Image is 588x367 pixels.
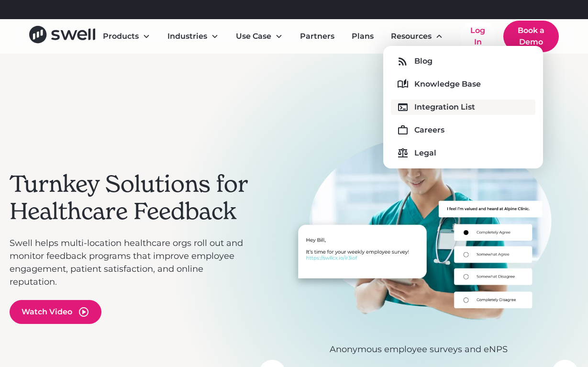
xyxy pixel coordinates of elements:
a: Partners [292,27,342,46]
div: Use Case [236,31,271,42]
div: Integration List [414,101,475,113]
div: Blog [414,56,433,67]
div: Products [103,31,139,42]
p: Anonymous employee surveys and eNPS [259,343,578,356]
div: Watch Video [22,306,72,318]
div: Careers [414,124,444,136]
div: Products [95,27,158,46]
iframe: Chat Widget [420,264,588,367]
div: Resources [391,31,432,42]
p: Swell helps multi-location healthcare orgs roll out and monitor feedback programs that improve em... [10,237,249,289]
nav: Resources [383,46,543,168]
a: Knowledge Base [391,77,535,92]
div: 3 of 3 [259,107,578,356]
a: Plans [344,27,381,46]
a: Integration List [391,100,535,115]
a: Blog [391,54,535,69]
div: Use Case [228,27,290,46]
div: Resources [383,27,451,46]
h2: Turnkey Solutions for Healthcare Feedback [10,170,249,225]
a: Book a Demo [503,21,559,52]
div: Industries [167,31,207,42]
a: open lightbox [10,300,101,324]
a: home [29,26,95,46]
a: Log In [460,21,496,52]
a: Legal [391,145,535,161]
div: Legal [414,147,436,159]
div: Industries [160,27,226,46]
a: Careers [391,122,535,138]
div: Knowledge Base [414,78,481,90]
